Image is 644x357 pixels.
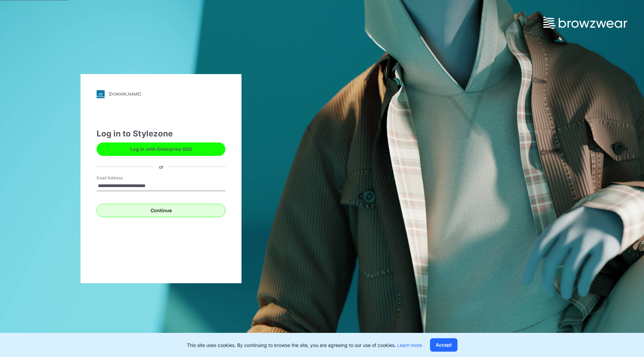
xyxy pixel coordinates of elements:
button: Continue [97,204,225,217]
div: or [154,163,169,170]
div: Log in to Stylezone [97,128,225,140]
p: This site uses cookies. By continuing to browse the site, you are agreeing to our use of cookies. [187,342,422,349]
div: [DOMAIN_NAME] [109,92,141,97]
a: Learn more [397,342,422,348]
label: Email Address [97,175,144,181]
button: Log in with Enterprise SSO [97,142,225,156]
img: stylezone-logo.562084cfcfab977791bfbf7441f1a819.svg [97,90,105,98]
img: browzwear-logo.e42bd6dac1945053ebaf764b6aa21510.svg [543,17,627,29]
button: Accept [430,338,458,352]
a: [DOMAIN_NAME] [97,90,225,98]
